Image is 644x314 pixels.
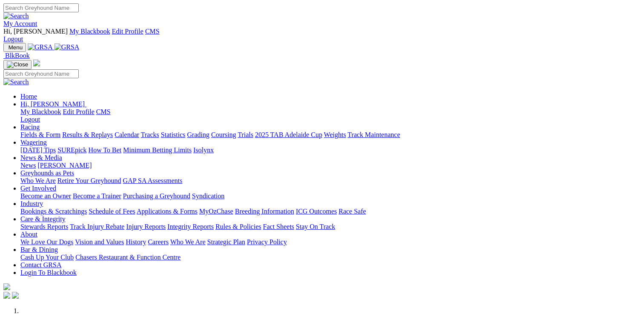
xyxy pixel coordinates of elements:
[20,261,61,268] a: Contact GRSA
[20,100,86,108] a: Hi, [PERSON_NAME]
[20,208,87,215] a: Bookings & Scratchings
[20,162,36,169] a: News
[20,269,77,276] a: Login To Blackbook
[123,146,192,154] a: Minimum Betting Limits
[54,43,80,51] img: GRSA
[3,20,37,27] a: My Account
[3,283,10,290] img: logo-grsa-white.png
[20,93,37,100] a: Home
[20,146,56,154] a: [DATE] Tips
[20,223,641,231] div: Care & Integrity
[20,116,40,123] a: Logout
[3,78,29,86] img: Search
[123,192,190,200] a: Purchasing a Greyhound
[247,238,287,245] a: Privacy Policy
[33,60,40,66] img: logo-grsa-white.png
[3,69,79,78] input: Search
[238,131,253,138] a: Trials
[96,108,111,115] a: CMS
[20,131,60,138] a: Fields & Form
[20,192,641,200] div: Get Involved
[20,169,74,177] a: Greyhounds as Pets
[20,177,56,184] a: Who We Are
[296,208,337,215] a: ICG Outcomes
[75,238,124,245] a: Vision and Values
[296,223,335,230] a: Stay On Track
[255,131,322,138] a: 2025 TAB Adelaide Cup
[20,177,641,185] div: Greyhounds as Pets
[20,200,43,207] a: Industry
[20,123,40,131] a: Racing
[20,192,71,200] a: Become an Owner
[20,254,74,261] a: Cash Up Your Club
[3,292,10,299] img: facebook.svg
[170,238,206,245] a: Who We Are
[20,154,62,161] a: News & Media
[235,208,294,215] a: Breeding Information
[5,52,30,59] span: BlkBook
[20,139,47,146] a: Wagering
[20,223,68,230] a: Stewards Reports
[28,43,53,51] img: GRSA
[3,52,30,59] a: BlkBook
[123,177,183,184] a: GAP SA Assessments
[20,238,641,246] div: About
[20,162,641,169] div: News & Media
[37,162,92,169] a: [PERSON_NAME]
[193,146,214,154] a: Isolynx
[20,238,73,245] a: We Love Our Dogs
[324,131,346,138] a: Weights
[3,60,31,69] button: Toggle navigation
[126,238,146,245] a: History
[20,231,37,238] a: About
[20,108,641,123] div: Hi, [PERSON_NAME]
[192,192,224,200] a: Syndication
[20,215,66,223] a: Care & Integrity
[57,146,86,154] a: SUREpick
[9,44,23,51] span: Menu
[3,43,26,52] button: Toggle navigation
[70,223,124,230] a: Track Injury Rebate
[137,208,197,215] a: Applications & Forms
[161,131,186,138] a: Statistics
[126,223,166,230] a: Injury Reports
[141,131,159,138] a: Tracks
[75,254,180,261] a: Chasers Restaurant & Function Centre
[215,223,261,230] a: Rules & Policies
[199,208,233,215] a: MyOzChase
[20,108,61,115] a: My Blackbook
[187,131,209,138] a: Grading
[20,254,641,261] div: Bar & Dining
[211,131,236,138] a: Coursing
[7,61,28,68] img: Close
[12,292,19,299] img: twitter.svg
[3,35,23,43] a: Logout
[20,208,641,215] div: Industry
[63,108,94,115] a: Edit Profile
[338,208,366,215] a: Race Safe
[57,177,121,184] a: Retire Your Greyhound
[3,12,29,20] img: Search
[20,185,56,192] a: Get Involved
[348,131,400,138] a: Track Maintenance
[73,192,121,200] a: Become a Trainer
[20,131,641,139] div: Racing
[3,28,641,43] div: My Account
[167,223,214,230] a: Integrity Reports
[20,246,58,253] a: Bar & Dining
[112,28,143,35] a: Edit Profile
[20,100,85,108] span: Hi, [PERSON_NAME]
[3,3,79,12] input: Search
[3,28,68,35] span: Hi, [PERSON_NAME]
[20,146,641,154] div: Wagering
[89,208,135,215] a: Schedule of Fees
[69,28,110,35] a: My Blackbook
[148,238,169,245] a: Careers
[62,131,113,138] a: Results & Replays
[114,131,139,138] a: Calendar
[89,146,122,154] a: How To Bet
[145,28,160,35] a: CMS
[263,223,294,230] a: Fact Sheets
[207,238,245,245] a: Strategic Plan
